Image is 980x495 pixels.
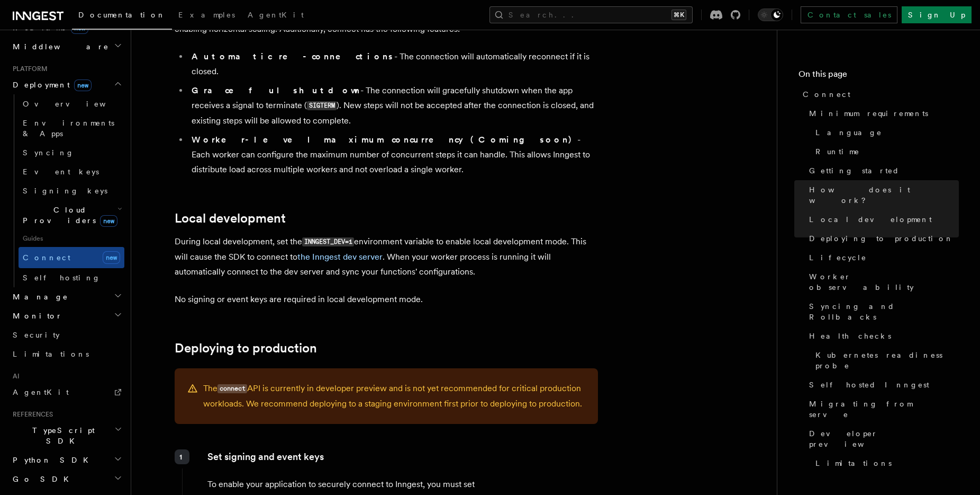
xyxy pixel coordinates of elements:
button: Monitor [8,306,124,325]
a: Syncing and Rollbacks [805,297,959,326]
a: Developer preview [805,424,959,454]
strong: Automatic re-connections [192,51,394,61]
button: Deploymentnew [8,75,124,94]
span: Monitor [8,311,62,321]
a: Connect [798,85,959,104]
span: Deploying to production [809,233,954,244]
span: Syncing [23,148,74,157]
button: Search...⌘K [489,6,693,23]
span: new [103,251,120,264]
a: AgentKit [241,3,310,29]
strong: Graceful shutdown [192,85,360,95]
a: Language [811,123,959,142]
a: Documentation [72,3,172,30]
span: Self hosting [23,273,101,282]
a: Limitations [8,344,124,364]
span: Go SDK [8,474,75,484]
span: References [8,410,53,419]
span: Health checks [809,331,891,341]
li: - Each worker can configure the maximum number of concurrent steps it can handle. This allows Inn... [188,132,598,177]
p: During local development, set the environment variable to enable local development mode. This wil... [175,234,598,279]
button: Middleware [8,37,124,56]
span: Environments & Apps [23,119,114,138]
span: Runtime [815,146,860,157]
a: Self hosting [19,268,124,287]
span: new [100,215,117,227]
a: Security [8,325,124,344]
a: Deploying to production [175,341,317,356]
span: How does it work? [809,184,959,206]
a: Signing keys [19,181,124,200]
a: Kubernetes readiness probe [811,346,959,375]
span: Platform [8,65,48,73]
a: Syncing [19,143,124,162]
a: Examples [172,3,241,29]
button: Cloud Providersnew [19,200,124,230]
span: Guides [19,230,124,247]
button: Python SDK [8,450,124,470]
span: Syncing and Rollbacks [809,301,959,322]
a: Self hosted Inngest [805,375,959,394]
a: Contact sales [801,6,897,23]
li: - The connection will automatically reconnect if it is closed. [188,49,598,79]
a: Overview [19,94,124,113]
a: Health checks [805,326,959,346]
li: - The connection will gracefully shutdown when the app receives a signal to terminate ( ). New st... [188,83,598,128]
button: Manage [8,287,124,306]
span: Kubernetes readiness probe [815,350,959,371]
span: Self hosted Inngest [809,379,929,390]
span: Developer preview [809,428,959,449]
p: Set signing and event keys [207,449,597,464]
a: Local development [805,210,959,229]
a: Deploying to production [805,229,959,248]
span: TypeScript SDK [8,425,114,446]
span: Worker observability [809,271,959,293]
span: Limitations [13,350,89,358]
a: Migrating from serve [805,394,959,424]
div: 1 [175,449,189,464]
span: Limitations [815,458,892,469]
span: Connect [23,253,70,262]
a: How does it work? [805,180,959,210]
a: Lifecycle [805,248,959,267]
span: Local development [809,214,932,225]
button: Toggle dark mode [758,8,783,21]
span: Getting started [809,165,900,176]
p: No signing or event keys are required in local development mode. [175,292,598,307]
button: Go SDK [8,470,124,489]
span: Overview [23,100,132,108]
a: the Inngest dev server [297,252,383,262]
span: Middleware [8,41,109,52]
span: AI [8,372,20,381]
a: Getting started [805,161,959,180]
span: Event keys [23,167,99,176]
span: Deployment [8,79,92,90]
a: Local development [175,211,286,226]
a: Event keys [19,162,124,181]
span: Manage [8,291,68,302]
strong: Worker-level maximum concurrency (Coming soon) [192,135,577,145]
code: INNGEST_DEV=1 [302,237,354,246]
a: Sign Up [902,6,972,23]
a: Environments & Apps [19,113,124,143]
span: Security [13,331,60,339]
span: Signing keys [23,187,107,195]
button: TypeScript SDK [8,421,124,450]
h4: On this page [798,68,959,85]
a: Worker observability [805,267,959,297]
span: Cloud Providers [19,205,117,226]
a: AgentKit [8,383,124,402]
span: Migrating from serve [809,399,959,420]
span: Lifecycle [809,252,867,263]
a: Connectnew [19,247,124,268]
span: Connect [803,89,850,100]
div: Deploymentnew [8,94,124,287]
a: Runtime [811,142,959,161]
a: Limitations [811,454,959,473]
kbd: ⌘K [672,10,686,20]
span: Minimum requirements [809,108,928,119]
a: Minimum requirements [805,104,959,123]
span: Documentation [78,11,166,19]
span: new [74,79,92,91]
p: The API is currently in developer preview and is not yet recommended for critical production work... [203,381,585,411]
